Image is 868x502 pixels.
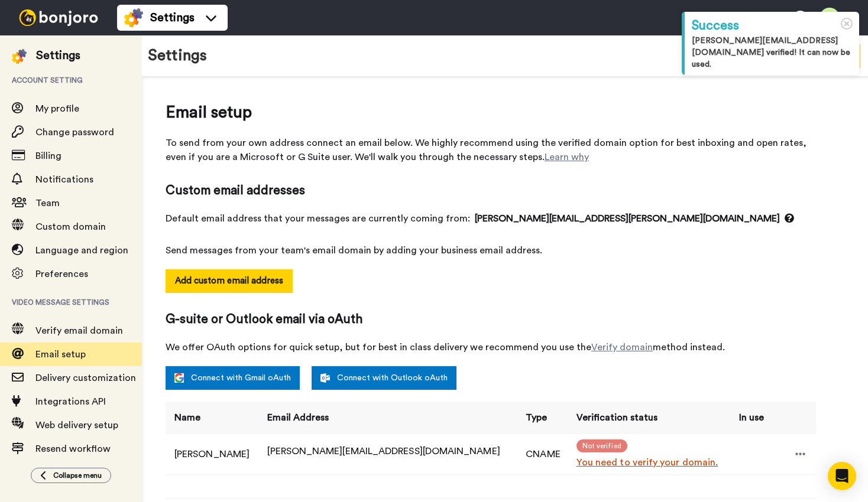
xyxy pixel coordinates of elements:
span: Custom email addresses [166,182,816,200]
span: Send messages from your team's email domain by adding your business email address. [166,243,816,257]
span: Not verified [576,439,627,452]
span: Email setup [166,100,816,124]
span: Verify email domain [35,326,123,335]
a: Verify domain [591,343,653,352]
td: [PERSON_NAME] [166,434,258,474]
td: CNAME [517,434,567,474]
button: Add custom email address [166,269,293,293]
span: [PERSON_NAME][EMAIL_ADDRESS][DOMAIN_NAME] [267,446,500,456]
span: G-suite or Outlook email via oAuth [166,311,816,328]
img: settings-colored.svg [124,8,143,27]
img: google.svg [174,373,184,383]
span: Collapse menu [53,471,102,480]
th: In use [730,402,770,434]
span: Language and region [35,246,128,255]
span: Delivery customization [35,373,136,383]
a: Connect with Gmail oAuth [166,366,300,390]
span: [PERSON_NAME][EMAIL_ADDRESS][PERSON_NAME][DOMAIN_NAME] [475,211,794,226]
span: Notifications [35,175,93,184]
div: Settings [36,47,80,64]
span: Settings [150,9,195,26]
span: To send from your own address connect an email below. We highly recommend using the verified doma... [166,136,816,164]
span: Team [35,198,60,208]
button: Collapse menu [31,468,111,483]
th: Verification status [568,402,730,434]
div: Success [692,17,852,35]
span: Default email address that your messages are currently coming from: [166,211,816,226]
span: Custom domain [35,222,106,232]
a: Learn why [545,152,589,162]
span: Integrations API [35,397,106,406]
th: Name [166,402,258,434]
div: Open Intercom Messenger [828,462,856,490]
th: Type [517,402,567,434]
th: Email Address [258,402,517,434]
a: You need to verify your domain. [576,455,726,470]
span: Preferences [35,269,88,279]
span: Change password [35,128,114,137]
img: outlook-white.svg [320,373,330,383]
img: settings-colored.svg [12,49,27,64]
span: Resend workflow [35,444,111,454]
div: [PERSON_NAME][EMAIL_ADDRESS][DOMAIN_NAME] verified! It can now be used. [692,35,852,70]
img: bj-logo-header-white.svg [14,9,103,26]
span: We offer OAuth options for quick setup, but for best in class delivery we recommend you use the m... [166,340,816,354]
h1: Settings [148,47,207,64]
span: My profile [35,104,79,113]
span: Billing [35,151,61,161]
a: Connect with Outlook oAuth [312,366,456,390]
span: Email setup [35,350,86,359]
span: Web delivery setup [35,420,118,430]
